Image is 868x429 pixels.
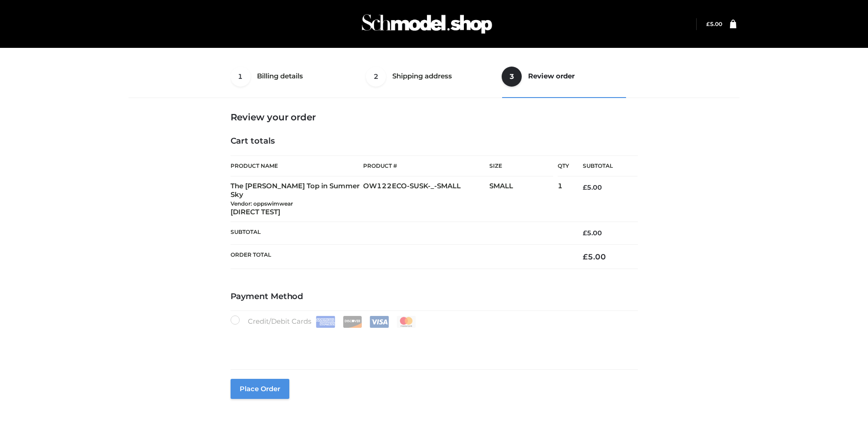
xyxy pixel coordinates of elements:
img: Visa [370,316,389,328]
small: Vendor: oppswimwear [231,200,293,207]
th: Size [489,156,553,176]
th: Qty [558,155,569,176]
th: Subtotal [231,222,570,244]
th: Order Total [231,244,570,269]
th: Product Name [231,155,364,176]
img: Mastercard [396,316,416,328]
h4: Payment Method [231,292,638,302]
h4: Cart totals [231,136,638,146]
td: The [PERSON_NAME] Top in Summer Sky [DIRECT TEST] [231,176,364,222]
iframe: Secure payment input frame [229,326,636,359]
span: £ [706,21,710,27]
span: £ [583,183,587,191]
bdi: 5.00 [706,21,722,27]
th: Product # [363,155,489,176]
td: OW122ECO-SUSK-_-SMALL [363,176,489,222]
span: £ [583,252,588,261]
img: Schmodel Admin 964 [359,6,495,42]
th: Subtotal [569,156,637,176]
h3: Review your order [231,112,638,123]
td: SMALL [489,176,558,222]
button: Place order [231,379,289,399]
bdi: 5.00 [583,252,606,261]
img: Amex [316,316,335,328]
bdi: 5.00 [583,183,602,191]
a: £5.00 [706,21,722,27]
label: Credit/Debit Cards [231,315,417,328]
bdi: 5.00 [583,229,602,237]
img: Discover [343,316,362,328]
td: 1 [558,176,569,222]
span: £ [583,229,587,237]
